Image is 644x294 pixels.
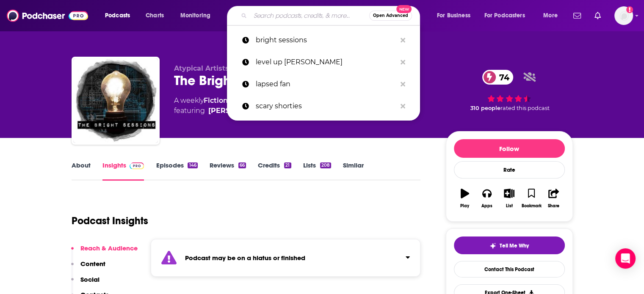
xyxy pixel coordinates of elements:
[174,96,346,116] div: A weekly podcast
[454,261,565,278] a: Contact This Podcast
[303,161,331,181] a: Lists208
[500,242,529,249] span: Tell Me Why
[208,106,269,116] a: Lauren Shippen
[431,9,481,22] button: open menu
[489,242,496,249] img: tell me why sparkle
[188,162,197,168] div: 146
[146,10,164,22] span: Charts
[537,9,568,22] button: open menu
[484,10,525,22] span: For Podcasters
[7,8,88,24] img: Podchaser - Follow, Share and Rate Podcasts
[210,161,246,181] a: Reviews66
[498,183,520,214] button: List
[626,6,633,13] svg: Add a profile image
[156,161,197,181] a: Episodes146
[174,106,346,116] span: featuring
[227,95,420,117] a: scary shorties
[460,203,469,209] div: Play
[151,239,421,277] section: Click to expand status details
[130,162,144,169] img: Podchaser Pro
[174,64,229,72] span: Atypical Artists
[102,161,144,181] a: InsightsPodchaser Pro
[185,254,305,262] strong: Podcast may be on a hiatus or finished
[542,183,564,214] button: Share
[548,203,559,209] div: Share
[105,10,130,22] span: Podcasts
[227,73,420,95] a: lapsed fan
[520,183,542,214] button: Bookmark
[72,161,91,181] a: About
[204,96,228,104] a: Fiction
[482,70,514,85] a: 74
[71,275,100,291] button: Social
[614,6,633,25] span: Logged in as NickG
[454,139,565,158] button: Follow
[73,58,158,143] img: The Bright Sessions
[470,105,500,111] span: 310 people
[250,9,369,22] input: Search podcasts, credits, & more...
[521,203,541,209] div: Bookmark
[396,5,412,13] span: New
[238,162,246,168] div: 66
[454,183,476,214] button: Play
[615,248,636,269] div: Open Intercom Messenger
[506,203,513,209] div: List
[479,9,537,22] button: open menu
[500,105,550,111] span: rated this podcast
[258,161,291,181] a: Credits21
[72,214,148,227] h1: Podcast Insights
[80,275,100,283] p: Social
[369,11,412,21] button: Open AdvancedNew
[256,51,396,73] p: level up paul
[256,95,396,117] p: scary shorties
[454,236,565,254] button: tell me why sparkleTell Me Why
[476,183,498,214] button: Apps
[284,162,291,168] div: 21
[174,9,221,22] button: open menu
[320,162,331,168] div: 208
[256,73,396,95] p: lapsed fan
[256,29,396,51] p: bright sessions
[491,70,514,85] span: 74
[543,10,558,22] span: More
[614,6,633,25] img: User Profile
[373,14,408,18] span: Open Advanced
[454,161,565,179] div: Rate
[235,6,428,25] div: Search podcasts, credits, & more...
[99,9,141,22] button: open menu
[80,244,138,252] p: Reach & Audience
[227,51,420,73] a: level up [PERSON_NAME]
[437,10,470,22] span: For Business
[570,8,584,23] a: Show notifications dropdown
[80,260,105,268] p: Content
[481,203,492,209] div: Apps
[71,260,105,275] button: Content
[140,9,169,22] a: Charts
[343,161,364,181] a: Similar
[71,244,138,260] button: Reach & Audience
[591,8,604,23] a: Show notifications dropdown
[614,6,633,25] button: Show profile menu
[180,10,210,22] span: Monitoring
[446,64,573,117] div: 74 310 peoplerated this podcast
[227,29,420,51] a: bright sessions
